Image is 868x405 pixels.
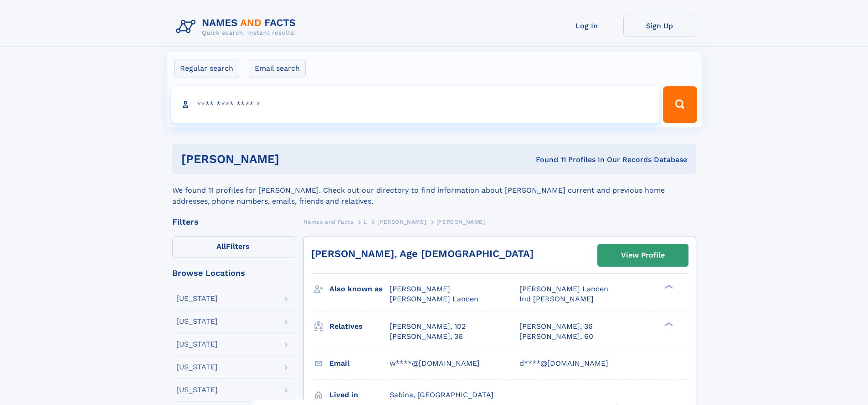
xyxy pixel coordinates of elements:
[519,284,608,293] span: [PERSON_NAME] Lancen
[329,356,390,371] h3: Email
[550,15,623,37] a: Log In
[623,15,696,37] a: Sign Up
[519,331,593,342] a: [PERSON_NAME], 60
[172,15,303,39] img: Logo Names and Facts
[364,219,367,225] span: L
[390,284,450,293] span: [PERSON_NAME]
[311,248,534,259] a: [PERSON_NAME], Age [DEMOGRAPHIC_DATA]
[621,245,665,266] div: View Profile
[172,218,294,226] div: Filters
[171,86,659,123] input: search input
[390,390,493,399] span: Sabina, [GEOGRAPHIC_DATA]
[519,295,594,303] span: Ind [PERSON_NAME]
[377,219,426,225] span: [PERSON_NAME]
[437,219,485,225] span: [PERSON_NAME]
[249,59,306,78] label: Email search
[390,331,463,342] a: [PERSON_NAME], 36
[303,216,354,227] a: Names and Facts
[364,216,367,227] a: L
[329,387,390,403] h3: Lived in
[172,236,294,258] label: Filters
[377,216,426,227] a: [PERSON_NAME]
[181,153,408,165] h1: [PERSON_NAME]
[176,295,218,302] div: [US_STATE]
[176,318,218,325] div: [US_STATE]
[598,244,688,266] a: View Profile
[519,321,593,331] a: [PERSON_NAME], 36
[407,155,687,165] div: Found 11 Profiles In Our Records Database
[172,174,696,207] div: We found 11 profiles for [PERSON_NAME]. Check out our directory to find information about [PERSON...
[176,341,218,348] div: [US_STATE]
[663,284,673,290] div: ❯
[176,363,218,371] div: [US_STATE]
[176,386,218,394] div: [US_STATE]
[329,319,390,334] h3: Relatives
[390,295,478,303] span: [PERSON_NAME] Lancen
[329,281,390,297] h3: Also known as
[663,321,673,327] div: ❯
[390,321,466,331] a: [PERSON_NAME], 102
[172,269,294,277] div: Browse Locations
[663,86,697,123] button: Search Button
[216,242,226,251] span: All
[174,59,239,78] label: Regular search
